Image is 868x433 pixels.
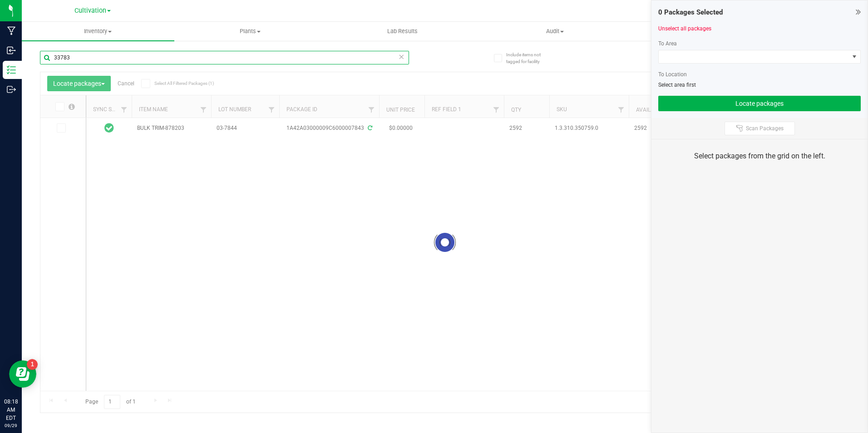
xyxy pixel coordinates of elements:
span: Audit [479,27,631,35]
span: Select area first [658,82,696,88]
a: Inventory Counts [631,22,784,41]
a: Unselect all packages [658,25,711,32]
a: Inventory [22,22,174,41]
span: Cultivation [74,7,106,15]
a: Plants [174,22,327,41]
inline-svg: Outbound [7,85,16,94]
button: Locate packages [658,96,861,111]
span: Include items not tagged for facility [506,51,552,65]
inline-svg: Inbound [7,46,16,55]
span: To Area [658,40,677,47]
button: Scan Packages [725,122,795,135]
p: 09/29 [4,422,18,429]
span: Lab Results [375,27,430,35]
iframe: Resource center [9,360,36,388]
span: Plants [175,27,326,35]
span: To Location [658,71,687,78]
span: Clear [399,51,405,63]
inline-svg: Manufacturing [7,26,16,35]
input: Search Package ID, Item Name, SKU, Lot or Part Number... [40,51,409,64]
a: Lab Results [326,22,479,41]
div: Select packages from the grid on the left. [663,151,856,162]
span: Scan Packages [746,125,784,132]
inline-svg: Inventory [7,65,16,74]
p: 08:18 AM EDT [4,398,18,422]
iframe: Resource center unread badge [27,359,38,370]
a: Audit [479,22,631,41]
span: Inventory [22,27,174,35]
